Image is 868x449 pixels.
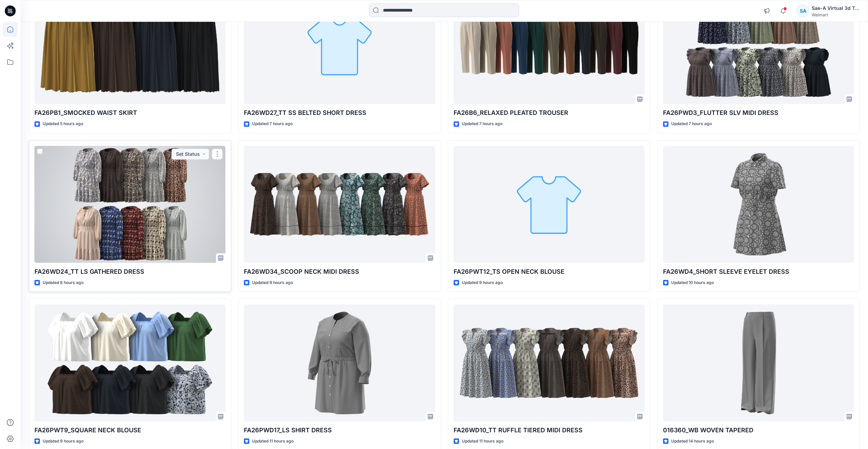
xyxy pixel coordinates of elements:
[462,438,503,445] p: Updated 11 hours ago
[34,304,225,421] a: FA26PWT9_SQUARE NECK BLOUSE
[244,108,435,118] p: FA26WD27_TT SS BELTED SHORT DRESS
[454,304,645,421] a: FA26WD10_TT RUFFLE TIERED MIDI DRESS
[663,425,854,435] p: 016360_WB WOVEN TAPERED
[812,12,859,17] div: Walmart
[244,304,435,421] a: FA26PWD17_LS SHIRT DRESS
[252,438,294,445] p: Updated 11 hours ago
[812,4,859,12] div: Sae-A Virtual 3d Team
[34,108,225,118] p: FA26PB1_SMOCKED WAIST SKIRT
[34,267,225,276] p: FA26WD24_TT LS GATHERED DRESS
[454,425,645,435] p: FA26WD10_TT RUFFLE TIERED MIDI DRESS
[462,120,502,128] p: Updated 7 hours ago
[43,120,83,128] p: Updated 5 hours ago
[671,438,714,445] p: Updated 14 hours ago
[34,425,225,435] p: FA26PWT9_SQUARE NECK BLOUSE
[454,108,645,118] p: FA26B6_RELAXED PLEATED TROUSER
[454,267,645,276] p: FA26PWT12_TS OPEN NECK BLOUSE
[671,279,714,286] p: Updated 10 hours ago
[663,108,854,118] p: FA26PWD3_FLUTTER SLV MIDI DRESS
[244,425,435,435] p: FA26PWD17_LS SHIRT DRESS
[663,267,854,276] p: FA26WD4_SHORT SLEEVE EYELET DRESS
[252,279,293,286] p: Updated 9 hours ago
[671,120,712,128] p: Updated 7 hours ago
[43,279,84,286] p: Updated 8 hours ago
[244,267,435,276] p: FA26WD34_SCOOP NECK MIDI DRESS
[462,279,503,286] p: Updated 9 hours ago
[663,304,854,421] a: 016360_WB WOVEN TAPERED
[252,120,293,128] p: Updated 7 hours ago
[244,146,435,263] a: FA26WD34_SCOOP NECK MIDI DRESS
[663,146,854,263] a: FA26WD4_SHORT SLEEVE EYELET DRESS
[797,5,809,17] div: SA
[43,438,84,445] p: Updated 9 hours ago
[454,146,645,263] a: FA26PWT12_TS OPEN NECK BLOUSE
[34,146,225,263] a: FA26WD24_TT LS GATHERED DRESS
